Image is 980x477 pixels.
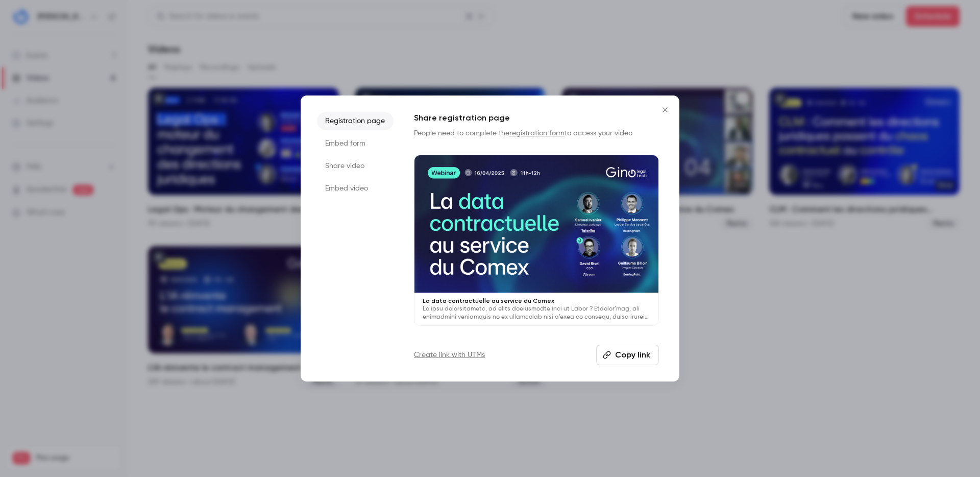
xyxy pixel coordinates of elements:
h1: Share registration page [414,112,659,124]
li: Share video [317,157,394,175]
a: Create link with UTMs [414,350,485,360]
button: Copy link [596,345,659,365]
a: registration form [509,130,565,137]
p: Lo ipsu dolorsitametc, ad elits doeiusmodte inci ut Labor ? Etdolor’mag, ali enimadmini veniamqui... [423,305,650,321]
li: Registration page [317,112,394,130]
p: La data contractuelle au service du Comex [423,297,650,305]
li: Embed video [317,179,394,198]
li: Embed form [317,134,394,153]
button: Close [655,100,675,120]
a: La data contractuelle au service du ComexLo ipsu dolorsitametc, ad elits doeiusmodte inci ut Labo... [414,155,659,326]
p: People need to complete the to access your video [414,128,659,138]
